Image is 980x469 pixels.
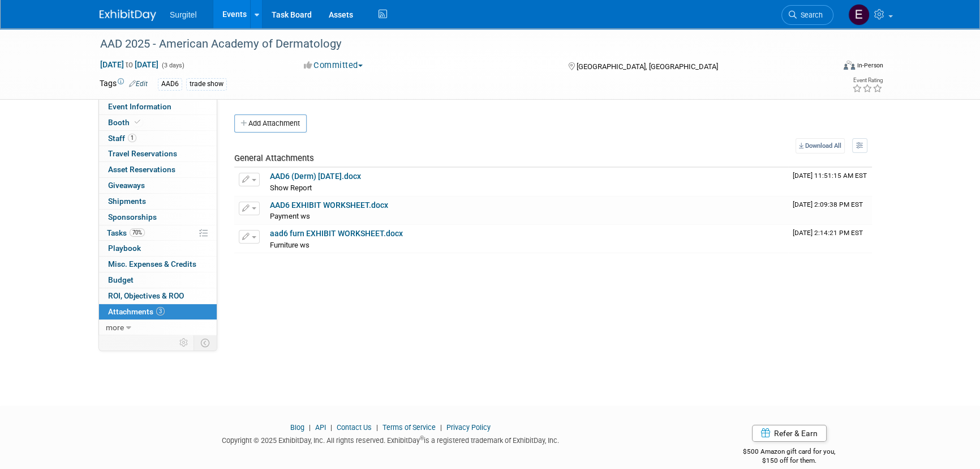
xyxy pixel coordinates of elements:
[108,102,171,111] span: Event Information
[107,228,145,237] span: Tasks
[124,60,135,69] span: to
[446,423,491,432] a: Privacy Policy
[194,335,217,350] td: Toggle Event Tabs
[767,59,883,76] div: Event Format
[698,440,881,466] div: $500 Amazon gift card for you,
[108,291,184,300] span: ROI, Objectives & ROO
[96,34,816,54] div: AAD 2025 - American Academy of Dermatology
[108,275,134,284] span: Budget
[99,304,217,319] a: Attachments3
[752,425,827,442] a: Refer & Earn
[129,80,148,88] a: Edit
[156,307,165,315] span: 3
[781,5,833,25] a: Search
[161,62,184,69] span: (3 days)
[844,61,855,70] img: Format-Inperson.png
[186,78,227,90] div: trade show
[796,138,845,154] a: Download All
[99,288,217,304] a: ROI, Objectives & ROO
[270,212,310,220] span: Payment ws
[315,423,326,432] a: API
[99,115,217,130] a: Booth
[373,423,381,432] span: |
[99,162,217,177] a: Asset Reservations
[698,456,881,466] div: $150 off for them.
[108,259,196,268] span: Misc. Expenses & Credits
[234,114,307,133] button: Add Attachment
[130,228,145,237] span: 70%
[337,423,372,432] a: Contact Us
[270,201,388,210] a: AAD6 EXHIBIT WORKSHEET.docx
[174,335,194,350] td: Personalize Event Tab Strip
[793,229,863,237] span: Upload Timestamp
[270,184,312,192] span: Show Report
[99,320,217,335] a: more
[99,241,217,256] a: Playbook
[108,212,157,221] span: Sponsorships
[788,197,872,225] td: Upload Timestamp
[99,225,217,241] a: Tasks70%
[576,62,717,71] span: [GEOGRAPHIC_DATA], [GEOGRAPHIC_DATA]
[270,172,361,181] a: AAD6 (Derm) [DATE].docx
[788,225,872,253] td: Upload Timestamp
[100,59,159,70] span: [DATE] [DATE]
[108,307,165,316] span: Attachments
[290,423,304,432] a: Blog
[99,210,217,225] a: Sponsorships
[106,323,124,332] span: more
[99,146,217,161] a: Travel Reservations
[300,59,367,71] button: Committed
[99,272,217,288] a: Budget
[108,244,141,253] span: Playbook
[108,181,145,190] span: Giveaways
[108,118,143,127] span: Booth
[108,149,177,158] span: Travel Reservations
[788,168,872,196] td: Upload Timestamp
[100,10,156,21] img: ExhibitDay
[108,134,136,143] span: Staff
[793,201,863,208] span: Upload Timestamp
[852,78,883,83] div: Event Rating
[100,433,681,446] div: Copyright © 2025 ExhibitDay, Inc. All rights reserved. ExhibitDay is a registered trademark of Ex...
[100,78,148,91] td: Tags
[793,172,867,180] span: Upload Timestamp
[420,435,424,441] sup: ®
[99,194,217,209] a: Shipments
[128,134,136,142] span: 1
[99,257,217,272] a: Misc. Expenses & Credits
[270,229,403,238] a: aad6 furn EXHIBIT WORKSHEET.docx
[108,197,146,206] span: Shipments
[99,131,217,146] a: Staff1
[328,423,335,432] span: |
[857,61,883,70] div: In-Person
[848,4,870,25] img: Event Coordinator
[135,119,140,125] i: Booth reservation complete
[158,78,182,90] div: AAD6
[170,10,196,19] span: Surgitel
[797,11,823,19] span: Search
[437,423,445,432] span: |
[99,178,217,193] a: Giveaways
[108,165,175,174] span: Asset Reservations
[306,423,313,432] span: |
[270,241,310,249] span: Furniture ws
[382,423,436,432] a: Terms of Service
[99,99,217,114] a: Event Information
[234,153,314,163] span: General Attachments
